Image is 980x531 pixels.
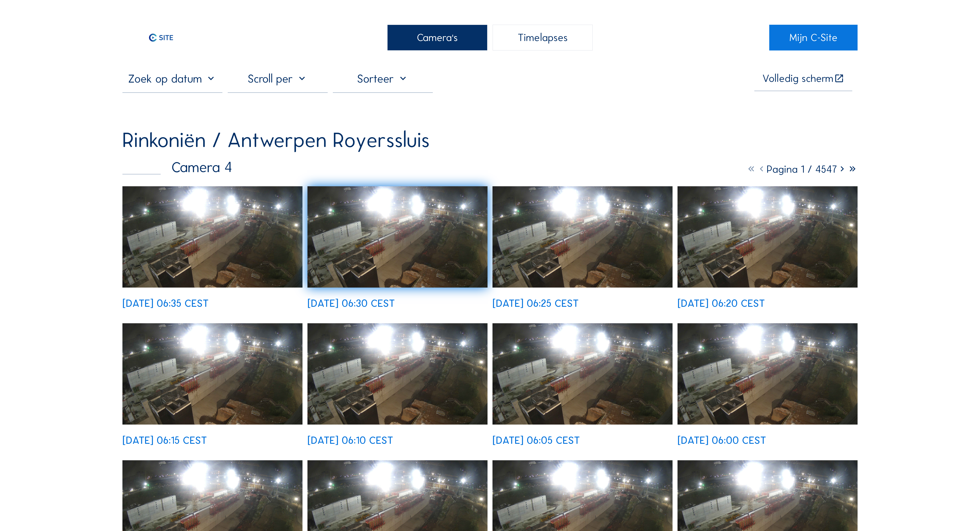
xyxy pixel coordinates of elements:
[122,72,222,86] input: Zoek op datum 󰅀
[122,25,211,51] a: C-SITE Logo
[307,298,395,309] div: [DATE] 06:30 CEST
[122,160,232,174] div: Camera 4
[493,25,593,51] div: Timelapses
[678,323,857,425] img: image_53639070
[122,298,209,309] div: [DATE] 06:35 CEST
[122,130,430,151] div: Rinkoniën / Antwerpen Royerssluis
[307,435,393,446] div: [DATE] 06:10 CEST
[762,73,833,84] div: Volledig scherm
[678,435,766,446] div: [DATE] 06:00 CEST
[307,186,487,288] img: image_53639929
[122,323,302,425] img: image_53639488
[122,25,199,51] img: C-SITE Logo
[678,186,857,288] img: image_53639674
[492,186,672,288] img: image_53639764
[767,163,837,175] span: Pagina 1 / 4547
[492,323,672,425] img: image_53639237
[678,298,765,309] div: [DATE] 06:20 CEST
[492,298,579,309] div: [DATE] 06:25 CEST
[492,435,580,446] div: [DATE] 06:05 CEST
[122,186,302,288] img: image_53640092
[122,435,207,446] div: [DATE] 06:15 CEST
[387,25,487,51] div: Camera's
[307,323,487,425] img: image_53639315
[769,25,857,51] a: Mijn C-Site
